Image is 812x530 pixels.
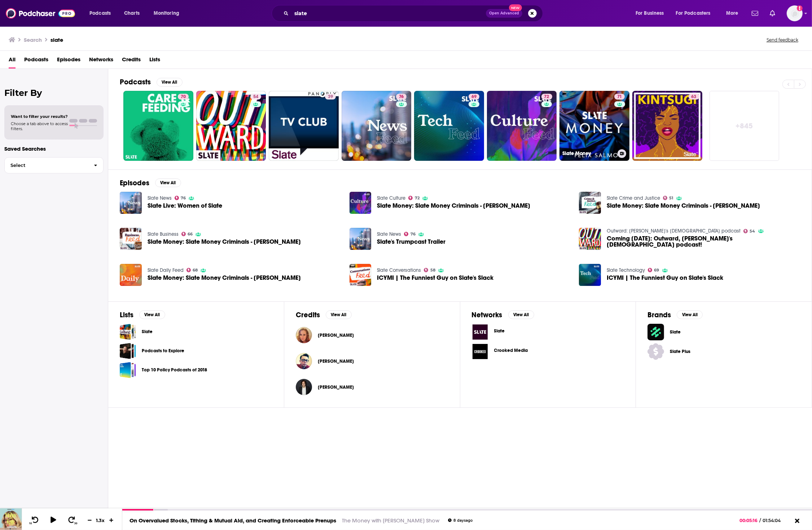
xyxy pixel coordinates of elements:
[607,275,723,281] span: ICYMI | The Funniest Guy on Slate's Slack
[120,78,151,87] h2: Podcasts
[509,4,522,11] span: New
[120,362,136,378] a: Top 10 Policy Podcasts of 2018
[654,269,659,272] span: 69
[4,88,104,98] h2: Filter By
[663,196,673,200] a: 51
[296,353,312,369] a: Tom Slater
[607,228,741,234] a: Outward: Slate's LGBTQ podcast
[119,8,144,19] a: Charts
[296,379,312,395] img: Andrew Slater
[296,310,352,319] a: CreditsView All
[472,324,624,340] a: Slate logoSlate
[89,8,111,18] span: Podcasts
[670,196,673,200] span: 51
[760,518,761,523] span: /
[350,264,372,286] img: ICYMI | The Funniest Guy on Slate's Slack
[122,54,141,69] a: Credits
[4,145,104,152] p: Saved Searches
[377,267,421,273] a: Slate Conversations
[377,203,530,209] span: Slate Money: Slate Money Criminals - [PERSON_NAME]
[671,8,721,19] button: open menu
[120,192,142,214] img: Slate Live: Women of Slate
[797,5,803,11] svg: Add a profile image
[186,268,198,272] a: 68
[721,8,747,19] button: open menu
[676,8,711,18] span: For Podcasters
[278,5,550,22] div: Search podcasts, credits, & more...
[689,94,699,100] a: 63
[318,332,354,338] a: Allana Slater
[342,91,412,161] a: 76
[89,54,113,69] span: Networks
[489,12,519,15] span: Open Advanced
[28,516,41,525] button: 10
[648,324,664,340] img: Slate logo
[155,178,181,187] button: View All
[648,310,671,319] h2: Brands
[5,163,88,168] span: Select
[120,343,136,359] span: Podcasts to Explore
[120,264,142,286] img: Slate Money: Slate Money Criminals - Bernie Madoff
[544,93,549,101] span: 72
[648,343,800,360] a: Slate Plus
[472,343,624,360] a: Crooked Media logoCrooked Media
[486,9,522,18] button: Open AdvancedNew
[9,54,16,69] a: All
[120,228,142,250] img: Slate Money: Slate Money Criminals - Bernie Madoff
[607,203,760,209] span: Slate Money: Slate Money Criminals - [PERSON_NAME]
[787,5,803,21] img: User Profile
[692,93,697,101] span: 63
[377,231,401,237] a: Slate News
[181,232,193,236] a: 66
[377,203,530,209] a: Slate Money: Slate Money Criminals - Bernie Madoff
[472,310,534,319] a: NetworksView All
[120,178,149,187] h2: Episodes
[11,114,68,119] span: Want to filter your results?
[139,310,165,319] button: View All
[296,327,312,343] a: Allana Slater
[148,231,179,237] a: Slate Business
[559,91,629,161] a: 71Slate Money
[29,522,32,525] span: 10
[787,5,803,21] button: Show profile menu
[142,366,207,374] a: Top 10 Policy Podcasts of 2018
[120,310,133,319] h2: Lists
[149,8,189,19] button: open menu
[253,93,258,101] span: 54
[148,275,301,281] a: Slate Money: Slate Money Criminals - Bernie Madoff
[424,268,435,272] a: 58
[648,310,703,319] a: BrandsView All
[120,310,165,319] a: ListsView All
[607,195,660,201] a: Slate Crime and Justice
[404,232,416,236] a: 76
[614,94,625,100] a: 71
[193,269,198,272] span: 68
[148,195,172,201] a: Slate News
[6,6,75,20] a: Podchaser - Follow, Share and Rate Podcasts
[411,233,416,236] span: 76
[123,91,193,161] a: 70
[296,350,448,373] button: Tom SlaterTom Slater
[487,91,557,161] a: 72
[24,54,48,69] a: Podcasts
[120,178,181,187] a: EpisodesView All
[677,310,703,319] button: View All
[767,7,778,19] a: Show notifications dropdown
[57,54,80,69] a: Episodes
[291,8,486,19] input: Search podcasts, credits, & more...
[472,343,488,360] img: Crooked Media logo
[148,203,222,209] a: Slate Live: Women of Slate
[740,518,760,523] span: 00:05:16
[562,150,615,156] h3: Slate Money
[196,91,266,161] a: 54
[124,8,140,18] span: Charts
[636,8,664,18] span: For Business
[350,228,372,250] img: Slate's Trumpcast Trailer
[130,517,336,524] a: On Overvalued Stocks, Tithing & Mutual Aid, and Creating Enforceable Prenups
[120,78,183,87] a: PodcastsView All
